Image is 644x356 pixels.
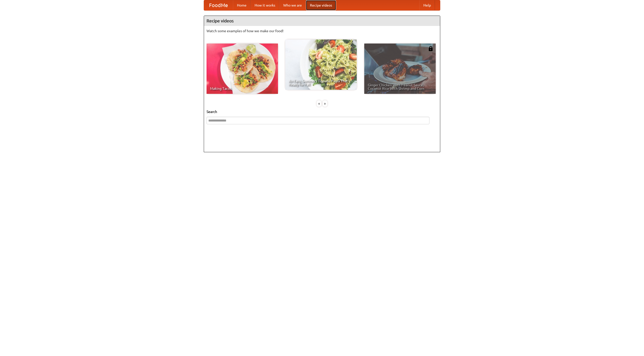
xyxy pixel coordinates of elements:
a: How it works [251,0,279,10]
div: « [317,100,321,107]
a: Recipe videos [306,0,336,10]
a: Help [419,0,435,10]
div: » [323,100,327,107]
span: An Easy, Summery Tomato Pasta That's Ready for Fall [289,79,353,86]
span: Making Tacos [210,87,274,90]
h5: Search [207,109,437,114]
a: FoodMe [204,0,233,10]
a: Home [233,0,251,10]
a: An Easy, Summery Tomato Pasta That's Ready for Fall [285,39,357,90]
a: Who we are [279,0,306,10]
p: Watch some examples of how we make our food! [207,28,437,33]
a: Making Tacos [207,44,278,94]
h4: Recipe videos [204,16,440,26]
img: 483408.png [428,46,433,51]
